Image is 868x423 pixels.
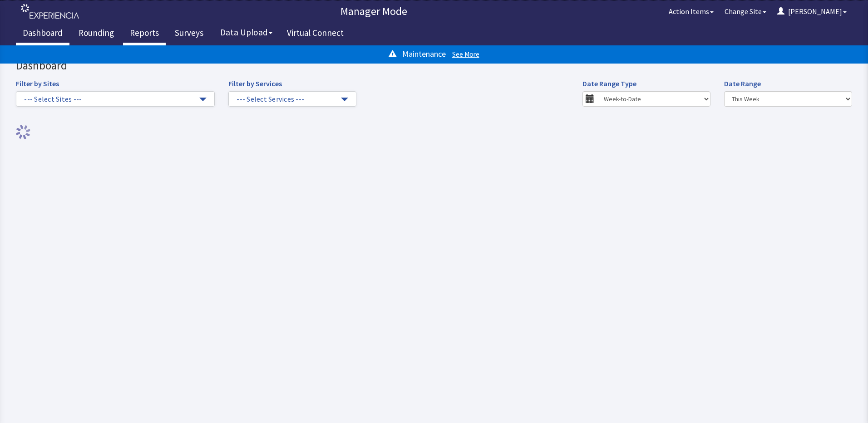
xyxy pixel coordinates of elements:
[123,23,166,45] a: Reports
[663,2,719,20] button: Action Items
[582,33,636,44] label: Date Range Type
[16,23,69,45] a: Dashboard
[72,23,121,45] a: Rounding
[452,5,479,13] small: See More
[724,33,761,44] label: Date Range
[16,14,640,27] h2: Dashboard
[280,23,350,45] a: Virtual Connect
[772,2,852,20] button: [PERSON_NAME]
[228,46,356,61] button: --- Select Services ---
[16,46,215,61] button: --- Select Sites ---
[215,24,278,41] button: Data Upload
[84,4,663,19] p: Manager Mode
[168,23,210,45] a: Surveys
[228,33,282,44] label: Filter by Services
[21,4,79,19] img: experiencia_logo.png
[402,3,446,14] span: Maintenance
[24,49,197,59] span: --- Select Sites ---
[719,2,772,20] button: Change Site
[237,49,339,59] span: --- Select Services ---
[16,33,59,44] label: Filter by Sites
